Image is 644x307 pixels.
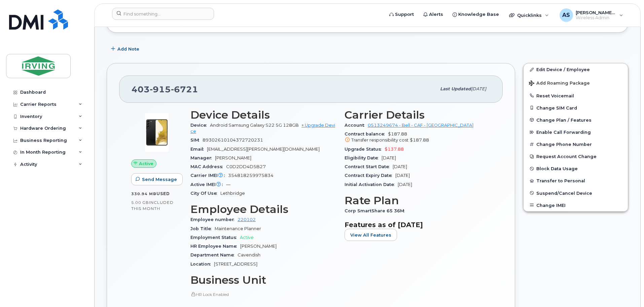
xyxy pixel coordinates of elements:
span: Send Message [142,176,177,183]
span: — [226,182,230,187]
span: Location [190,262,214,267]
span: [DATE] [382,155,396,160]
img: image20231002-3703462-1qw5fnl.jpeg [137,112,177,153]
button: Change SIM Card [524,102,628,114]
h3: Carrier Details [345,109,491,121]
button: Enable Call Forwarding [524,126,628,138]
span: [STREET_ADDRESS] [214,262,257,267]
button: View All Features [345,229,397,241]
span: [PERSON_NAME] [240,244,277,249]
h3: Employee Details [190,203,336,215]
span: [DATE] [395,173,410,178]
button: Add Roaming Package [524,76,628,90]
button: Change Phone Number [524,138,628,150]
input: Find something... [112,8,214,20]
span: Account [345,123,368,128]
span: Suspend/Cancel Device [536,190,592,195]
span: Carrier IMEI [190,173,228,178]
span: Email [190,147,207,152]
span: Cavendish [238,252,260,257]
span: Wireless Admin [576,15,616,21]
span: Android Samsung Galaxy S22 5G 128GB [210,123,299,128]
span: [DATE] [471,86,486,91]
span: Active IMEI [190,182,226,187]
button: Send Message [131,173,183,185]
span: [EMAIL_ADDRESS][PERSON_NAME][DOMAIN_NAME] [207,147,320,152]
a: Edit Device / Employee [524,63,628,75]
button: Suspend/Cancel Device [524,187,628,199]
span: Support [395,11,414,18]
button: Reset Voicemail [524,90,628,102]
span: View All Features [350,232,391,238]
span: Change Plan / Features [536,117,592,122]
span: [PERSON_NAME] [215,155,251,160]
span: Active [240,235,254,240]
h3: Features as of [DATE] [345,221,491,229]
span: Active [139,160,153,167]
span: 89302610104372720231 [203,137,263,143]
span: Device [190,123,210,128]
span: Contract Start Date [345,164,393,169]
button: Change IMEI [524,199,628,211]
span: C0D2DD4D5B27 [226,164,266,169]
span: Transfer responsibility cost [351,137,408,143]
button: Add Note [107,43,145,55]
h3: Business Unit [190,274,336,286]
span: Employee number [190,217,238,222]
span: HR Employee Name [190,244,240,249]
span: Lethbridge [220,191,245,196]
span: MAC Address [190,164,226,169]
span: Maintenance Planner [215,226,261,231]
span: [DATE] [393,164,407,169]
div: Arnulfo San Juan [555,8,628,22]
span: Knowledge Base [458,11,499,18]
span: 6721 [171,84,198,94]
a: 220102 [238,217,256,222]
span: SIM [190,137,203,143]
span: $187.88 [345,131,491,144]
span: Job Title [190,226,215,231]
span: Add Note [117,46,139,52]
span: [PERSON_NAME] San [PERSON_NAME] [576,10,616,15]
span: Quicklinks [517,12,542,18]
span: Last updated [440,86,471,91]
span: $137.88 [385,147,404,152]
span: Eligibility Date [345,155,382,160]
a: Alerts [419,8,448,21]
div: Quicklinks [504,8,553,22]
span: Employment Status [190,235,240,240]
span: City Of Use [190,191,220,196]
span: Add Roaming Package [529,81,590,87]
span: $187.88 [410,137,429,143]
span: Alerts [429,11,443,18]
p: HR Lock Enabled [190,291,336,297]
span: Department Name [190,252,238,257]
button: Request Account Change [524,150,628,162]
span: 915 [150,84,171,94]
a: 0513249674 - Bell - CAF - [GEOGRAPHIC_DATA] [368,123,473,128]
span: Enable Call Forwarding [536,130,591,135]
h3: Device Details [190,109,336,121]
button: Block Data Usage [524,162,628,175]
span: Corp SmartShare 65 36M [345,208,408,213]
span: 5.00 GB [131,200,149,205]
span: AS [562,11,570,19]
span: used [156,191,170,196]
button: Change Plan / Features [524,114,628,126]
span: 403 [132,84,198,94]
a: Support [385,8,419,21]
a: Knowledge Base [448,8,504,21]
button: Transfer to Personal [524,175,628,187]
span: [DATE] [398,182,412,187]
span: Initial Activation Date [345,182,398,187]
span: 354818259975834 [228,173,274,178]
span: Upgrade Status [345,147,385,152]
span: Manager [190,155,215,160]
h3: Rate Plan [345,194,491,207]
span: Contract balance [345,131,388,136]
span: 330.94 MB [131,191,156,196]
span: Contract Expiry Date [345,173,395,178]
span: included this month [131,200,174,211]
